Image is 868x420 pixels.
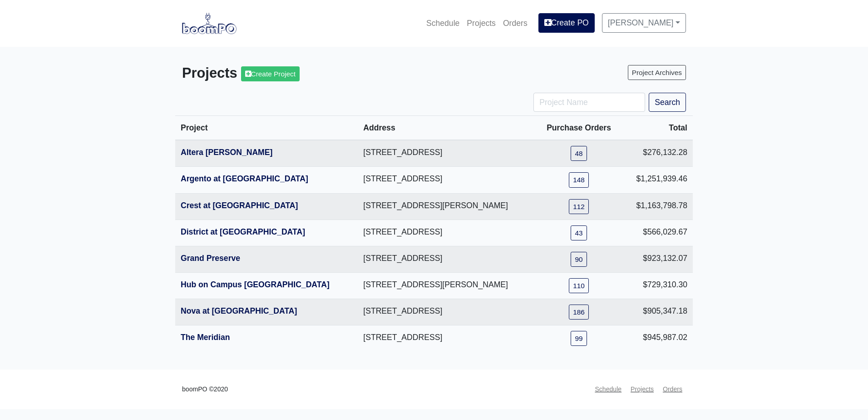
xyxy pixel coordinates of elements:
[358,116,536,140] th: Address
[622,140,693,167] td: $276,132.28
[571,146,587,161] a: 48
[358,299,536,325] td: [STREET_ADDRESS]
[571,225,587,240] a: 43
[569,199,589,214] a: 112
[182,13,237,34] img: boomPO
[571,252,587,267] a: 90
[181,333,230,342] a: The Meridian
[622,299,693,325] td: $905,347.18
[627,380,657,398] a: Projects
[622,272,693,299] td: $729,310.30
[499,13,531,33] a: Orders
[659,380,686,398] a: Orders
[533,93,645,112] input: Project Name
[358,167,536,193] td: [STREET_ADDRESS]
[571,331,587,346] a: 99
[622,116,693,140] th: Total
[358,272,536,299] td: [STREET_ADDRESS][PERSON_NAME]
[358,246,536,272] td: [STREET_ADDRESS]
[649,93,686,112] button: Search
[358,325,536,352] td: [STREET_ADDRESS]
[622,325,693,352] td: $945,987.02
[181,201,298,210] a: Crest at [GEOGRAPHIC_DATA]
[622,220,693,246] td: $566,029.67
[622,167,693,193] td: $1,251,939.46
[358,140,536,167] td: [STREET_ADDRESS]
[175,116,358,140] th: Project
[241,66,300,81] a: Create Project
[423,13,463,33] a: Schedule
[622,246,693,272] td: $923,132.07
[182,384,228,395] small: boomPO ©2020
[569,278,589,293] a: 110
[569,305,589,320] a: 186
[463,13,499,33] a: Projects
[536,116,622,140] th: Purchase Orders
[569,172,589,187] a: 148
[181,174,308,183] a: Argento at [GEOGRAPHIC_DATA]
[591,380,625,398] a: Schedule
[358,193,536,220] td: [STREET_ADDRESS][PERSON_NAME]
[181,306,297,315] a: Nova at [GEOGRAPHIC_DATA]
[181,227,305,236] a: District at [GEOGRAPHIC_DATA]
[602,13,686,32] a: [PERSON_NAME]
[622,193,693,220] td: $1,163,798.78
[538,13,595,32] a: Create PO
[181,148,272,157] a: Altera [PERSON_NAME]
[181,254,240,263] a: Grand Preserve
[181,280,330,289] a: Hub on Campus [GEOGRAPHIC_DATA]
[182,65,427,82] h3: Projects
[628,65,686,80] a: Project Archives
[358,220,536,246] td: [STREET_ADDRESS]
